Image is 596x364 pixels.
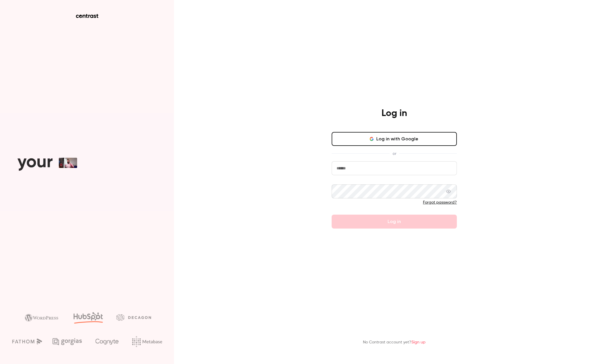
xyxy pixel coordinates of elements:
a: Sign up [411,340,426,344]
button: Log in with Google [332,132,457,146]
span: or [390,151,399,157]
p: No Contrast account yet? [363,339,426,345]
img: decagon [116,314,151,320]
a: Forgot password? [423,200,457,204]
h4: Log in [381,108,407,119]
